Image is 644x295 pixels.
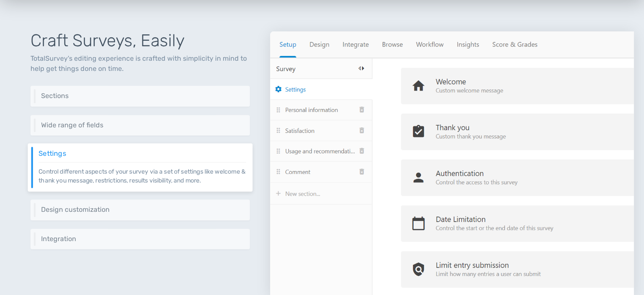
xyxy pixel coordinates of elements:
[41,129,243,129] p: TotalSurvey offers a rich range of fields to collect different kind of data including text, dropd...
[30,31,250,50] h1: Craft Surveys, Easily
[41,92,243,100] h6: Sections
[30,53,250,74] p: TotalSurvey's editing experience is crafted with simplicity in mind to help get things done on time.
[41,242,243,243] p: Integrate your survey virtually everywhere on your website using shortcode, or even with your app...
[39,162,246,185] p: Control different aspects of your survey via a set of settings like welcome & thank you message, ...
[41,121,243,129] h6: Wide range of fields
[41,206,243,214] h6: Design customization
[39,150,246,157] h6: Settings
[41,235,243,243] h6: Integration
